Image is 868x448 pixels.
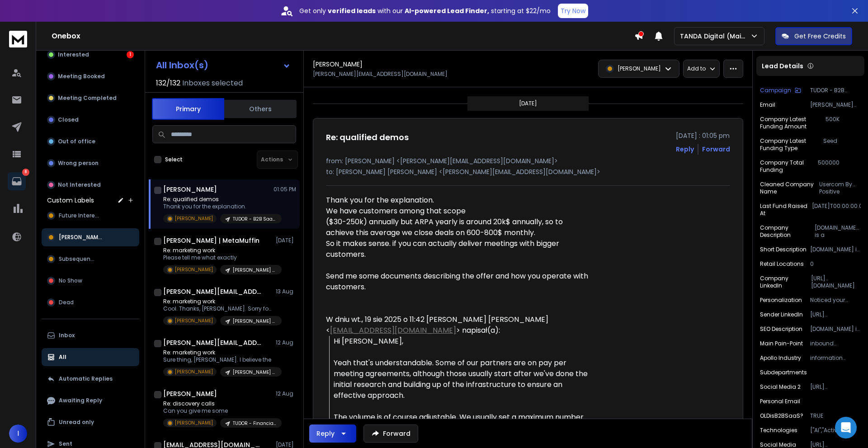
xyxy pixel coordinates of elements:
div: Open Intercom Messenger [835,417,857,439]
button: Dead [42,293,139,311]
button: I [9,424,27,443]
strong: verified leads [328,6,376,15]
p: Noticed your customer experience platform offers handy tools like no-code automation and visitor ... [810,297,861,304]
h1: [PERSON_NAME] | MetaMuffin [163,236,259,245]
button: Unread only [42,413,139,431]
p: Main Pain-Point [760,340,803,347]
p: Not Interested [58,181,101,189]
p: Apollo Industry [760,354,801,362]
p: Company Latest Funding Type [760,137,823,152]
button: No Show [42,272,139,290]
p: Re: qualified demos [163,196,272,203]
p: [DATE] [519,100,537,107]
button: Wrong person [42,154,139,172]
p: [PERSON_NAME] [175,368,213,375]
p: [URL][DOMAIN_NAME] [810,383,861,391]
p: Can you give me some [163,407,272,415]
p: [DATE] : 01:05 pm [676,131,730,140]
p: [PERSON_NAME] [175,215,213,222]
p: 0 [810,260,861,268]
p: [PERSON_NAME] – [Marketing] – [GEOGRAPHIC_DATA] – 1-10 [233,267,276,274]
a: 8 [8,172,26,190]
p: Meeting Booked [58,73,105,80]
button: Inbox [42,326,139,344]
p: Short Description [760,246,807,253]
button: Interested1 [42,46,139,64]
button: Subsequence [42,250,139,268]
p: [DATE] [276,237,296,244]
strong: AI-powered Lead Finder, [405,6,489,15]
p: Company Latest Funding Amount [760,116,826,130]
div: We have customers among that scope [326,206,590,303]
p: Get only with our starting at $22/mo [299,6,551,15]
p: Out of office [58,138,95,145]
h1: [PERSON_NAME] [313,60,363,69]
p: [PERSON_NAME] [618,65,661,72]
p: Automatic Replies [59,375,113,382]
p: Interested [58,51,89,58]
p: 500K [826,116,861,130]
p: All [59,354,66,361]
span: So it makes sense. if you can actually deliver meetings with bigger customers. [326,238,559,259]
button: Forward [363,424,418,443]
p: Re: marketing work [163,298,272,305]
p: Company LinkedIn [760,275,811,289]
div: Thank you for the explanation. [326,195,590,206]
p: Thank you for the explanation. [163,203,272,210]
p: OLDisB2BSaaS? [760,412,803,420]
p: TUDOR - B2B SaaS | EU [810,87,861,94]
h1: [PERSON_NAME][EMAIL_ADDRESS][DOMAIN_NAME] [163,338,263,347]
p: Company Description [760,224,815,239]
button: Reply [309,424,356,443]
h3: Inboxes selected [182,78,243,89]
span: Dead [59,299,74,306]
p: [PERSON_NAME] - [Marketing] – [GEOGRAPHIC_DATA] – 11-200 [233,318,276,325]
p: Sure thing, [PERSON_NAME]. I believe the [163,356,272,363]
h1: All Inbox(s) [156,61,208,70]
p: Campaign [760,87,791,94]
p: [DOMAIN_NAME] is a comprehensive customer experience platform designed to enhance marketing, sale... [815,224,861,239]
p: ["AI","Active Campaign","Amazon AWS","Amazon SES","Apache","Atlassian Cloud","Bootstrap Framework... [810,427,861,434]
div: The volume is of course adjustable. We usually set a maximum number per month to keep things stab... [334,412,590,444]
span: ($30-250k) annually but ARPA yearly is around 20k$ annually, so to achieve this average we close ... [326,217,563,238]
a: [EMAIL_ADDRESS][DOMAIN_NAME] [330,325,456,335]
p: 13 Aug [276,288,296,295]
h1: Onebox [52,31,634,42]
img: logo [9,31,27,47]
p: Lead Details [762,61,803,71]
p: 500000 [818,159,861,174]
p: [PERSON_NAME][EMAIL_ADDRESS][DOMAIN_NAME] [313,71,448,78]
button: Out of office [42,132,139,151]
p: Subdepartments [760,369,807,376]
button: Try Now [558,4,588,18]
p: Seed [823,137,861,152]
p: TANDA Digital (Main) [680,32,750,41]
button: Meeting Booked [42,67,139,85]
p: Unread only [59,419,94,426]
span: Subsequence [59,255,97,263]
p: inbound marketing and referrals [810,340,861,347]
h1: Re: qualified demos [326,131,409,144]
button: Campaign [760,87,801,94]
button: Automatic Replies [42,370,139,388]
div: Reply [316,429,335,438]
span: 132 / 132 [156,78,180,89]
p: Technologies [760,427,797,434]
span: [PERSON_NAME] [59,234,103,241]
button: Awaiting Reply [42,391,139,410]
button: All Inbox(s) [149,56,298,74]
button: Meeting Completed [42,89,139,107]
button: All [42,348,139,366]
p: [DOMAIN_NAME] is a marketing automation platform that helps companies streamline processes and gr... [810,325,861,333]
p: Personalization [760,297,802,304]
h1: [PERSON_NAME][EMAIL_ADDRESS][DOMAIN_NAME] [163,287,263,296]
p: Cleaned Company Name [760,181,819,195]
button: Others [224,99,297,119]
div: Hi [PERSON_NAME], [334,336,590,347]
p: [PERSON_NAME][EMAIL_ADDRESS][DOMAIN_NAME] [810,101,861,108]
div: Yeah that's understandable. Some of our partners are on pay per meeting agreements, although thos... [334,358,590,401]
p: [URL][DOMAIN_NAME] [810,311,861,318]
p: TRUE [810,412,861,420]
span: Send me some documents describing the offer and how you operate with customers. [326,271,588,292]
